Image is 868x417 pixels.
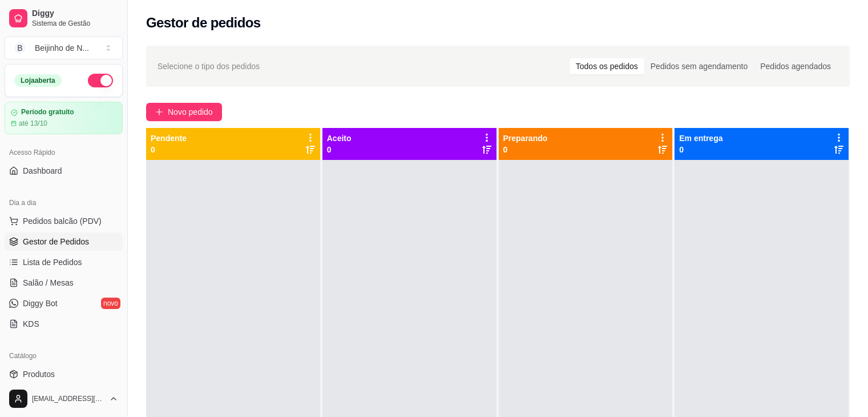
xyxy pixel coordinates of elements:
span: Pedidos balcão (PDV) [23,215,102,227]
div: Loja aberta [14,74,62,87]
a: Gestor de Pedidos [5,232,123,251]
span: Gestor de Pedidos [23,236,89,247]
div: Acesso Rápido [5,143,123,162]
span: Diggy Bot [23,298,58,309]
a: Dashboard [5,162,123,180]
div: Todos os pedidos [570,58,644,74]
p: Pendente [151,133,187,144]
span: Sistema de Gestão [32,19,118,28]
p: 0 [327,144,352,155]
button: Novo pedido [146,103,222,121]
span: Salão / Mesas [23,277,74,288]
span: KDS [23,318,39,330]
span: [EMAIL_ADDRESS][DOMAIN_NAME] [32,394,104,403]
div: Pedidos agendados [754,58,837,74]
article: Período gratuito [21,108,74,117]
a: DiggySistema de Gestão [5,5,123,32]
p: 0 [151,144,187,155]
a: Produtos [5,365,123,383]
button: [EMAIL_ADDRESS][DOMAIN_NAME] [5,385,123,412]
span: Novo pedido [168,106,213,118]
p: 0 [503,144,548,155]
button: Pedidos balcão (PDV) [5,212,123,230]
span: Produtos [23,368,55,380]
span: plus [155,108,163,116]
div: Catálogo [5,347,123,365]
span: Selecione o tipo dos pedidos [158,60,260,73]
div: Pedidos sem agendamento [644,58,754,74]
a: Lista de Pedidos [5,253,123,271]
p: Preparando [503,133,548,144]
a: Diggy Botnovo [5,294,123,312]
a: KDS [5,315,123,333]
p: 0 [679,144,722,155]
span: Dashboard [23,165,62,177]
button: Alterar Status [88,74,113,87]
article: até 13/10 [19,119,47,128]
span: Lista de Pedidos [23,256,82,268]
div: Beijinho de N ... [35,42,89,54]
button: Select a team [5,37,123,59]
p: Aceito [327,133,352,144]
a: Salão / Mesas [5,274,123,292]
div: Dia a dia [5,194,123,212]
span: Diggy [32,9,118,19]
a: Período gratuitoaté 13/10 [5,102,123,134]
p: Em entrega [679,133,722,144]
span: B [14,42,26,54]
h2: Gestor de pedidos [146,14,261,32]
